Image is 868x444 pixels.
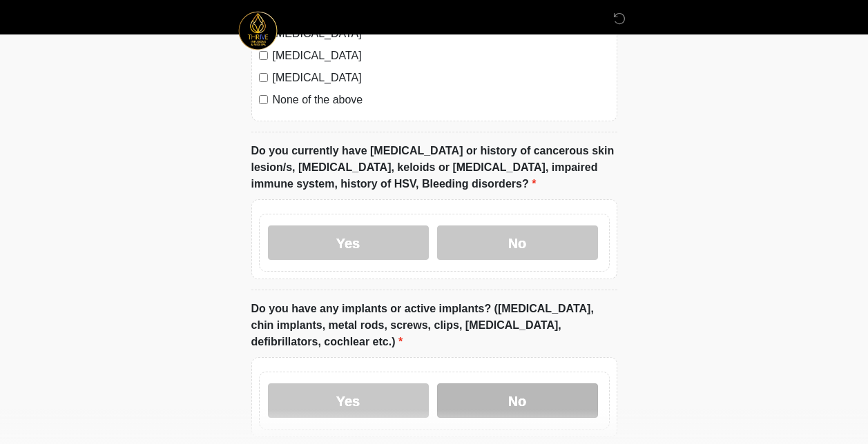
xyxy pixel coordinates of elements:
[268,225,429,260] label: Yes
[259,95,268,104] input: None of the above
[238,10,278,51] img: Thrive Infusions & MedSpa Logo
[273,70,610,86] label: [MEDICAL_DATA]
[251,143,617,192] label: Do you currently have [MEDICAL_DATA] or history of cancerous skin lesion/s, [MEDICAL_DATA], keloi...
[251,301,617,350] label: Do you have any implants or active implants? ([MEDICAL_DATA], chin implants, metal rods, screws, ...
[268,383,429,418] label: Yes
[273,92,610,108] label: None of the above
[437,383,598,418] label: No
[259,73,268,82] input: [MEDICAL_DATA]
[437,225,598,260] label: No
